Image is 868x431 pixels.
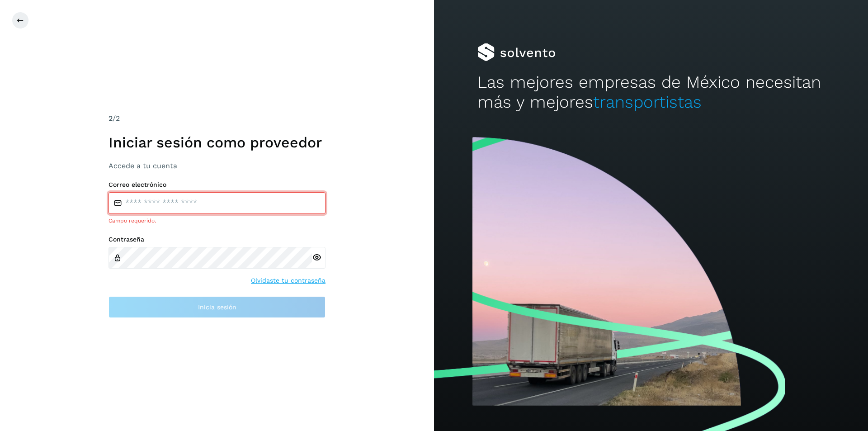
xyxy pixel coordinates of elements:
div: /2 [108,113,325,124]
span: transportistas [593,92,702,112]
a: Olvidaste tu contraseña [251,276,325,285]
h3: Accede a tu cuenta [108,161,325,170]
h2: Las mejores empresas de México necesitan más y mejores [477,72,825,113]
span: 2 [108,114,113,123]
h1: Iniciar sesión como proveedor [108,134,325,151]
div: Campo requerido. [108,217,325,225]
label: Correo electrónico [108,181,325,189]
span: Inicia sesión [198,304,236,310]
label: Contraseña [108,236,325,243]
button: Inicia sesión [108,296,325,318]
